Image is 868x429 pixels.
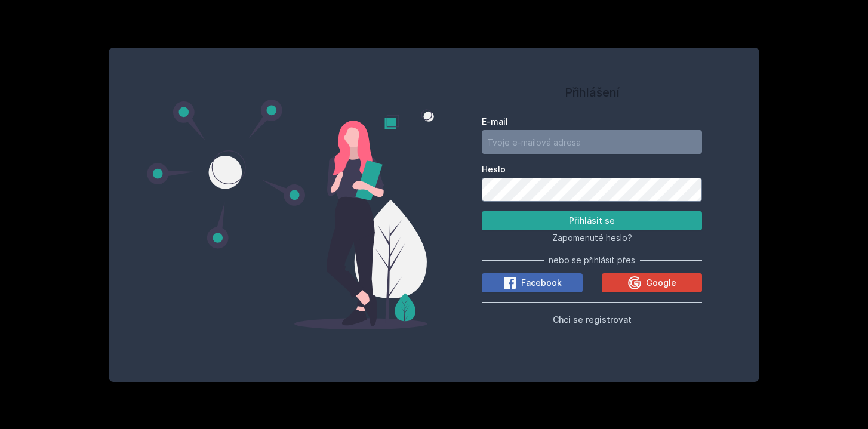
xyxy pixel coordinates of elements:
[521,277,562,289] span: Facebook
[553,314,632,325] span: Chci se registrovat
[482,130,702,154] input: Tvoje e-mailová adresa
[552,233,632,243] span: Zapomenuté heslo?
[549,254,635,266] span: nebo se přihlásit přes
[482,163,702,175] label: Heslo
[482,84,702,101] h1: Přihlášení
[482,116,702,128] label: E-mail
[602,273,703,292] button: Google
[553,312,632,326] button: Chci se registrovat
[482,273,583,292] button: Facebook
[646,277,676,289] span: Google
[482,211,702,230] button: Přihlásit se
